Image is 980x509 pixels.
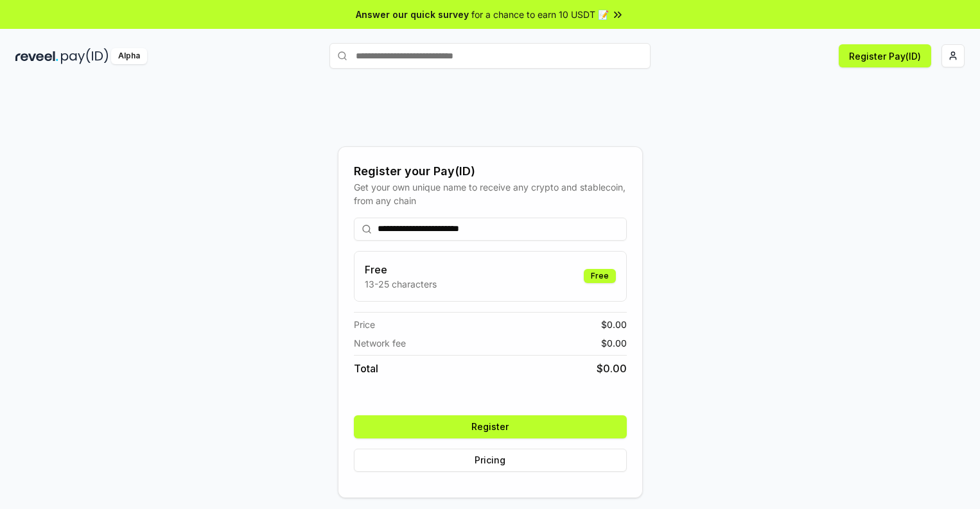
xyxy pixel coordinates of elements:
[354,415,627,438] button: Register
[584,269,616,283] div: Free
[354,449,627,472] button: Pricing
[354,162,627,180] div: Register your Pay(ID)
[111,48,147,64] div: Alpha
[354,336,406,350] span: Network fee
[365,277,437,291] p: 13-25 characters
[365,262,437,277] h3: Free
[597,361,627,376] span: $ 0.00
[601,336,627,350] span: $ 0.00
[356,8,469,21] span: Answer our quick survey
[471,8,609,21] span: for a chance to earn 10 USDT 📝
[839,44,931,67] button: Register Pay(ID)
[354,180,627,207] div: Get your own unique name to receive any crypto and stablecoin, from any chain
[61,48,109,64] img: pay_id
[15,48,58,64] img: reveel_dark
[601,318,627,331] span: $ 0.00
[354,361,378,376] span: Total
[354,318,375,331] span: Price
